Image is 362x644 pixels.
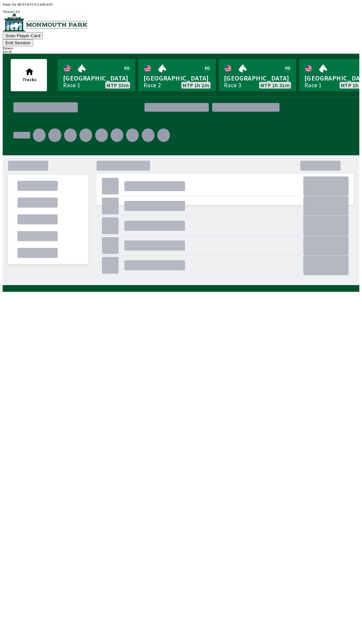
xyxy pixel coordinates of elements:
[183,83,209,88] span: MTP 1h 2m
[143,83,161,88] div: Race 2
[33,128,46,142] div: .
[17,198,58,208] div: .
[157,128,170,142] div: .
[124,260,185,270] div: .
[17,214,58,224] div: .
[124,240,185,251] div: .
[224,74,291,83] span: [GEOGRAPHIC_DATA]
[126,128,139,142] div: .
[95,128,108,142] div: .
[22,76,37,83] span: Tracks
[303,256,349,275] div: .
[3,50,359,54] div: $ 20.00
[124,221,185,231] div: .
[8,161,48,171] div: .
[3,39,33,46] button: End Session
[102,178,119,195] div: .
[3,3,359,6] div: Public ID:
[102,257,119,274] div: .
[3,13,87,32] img: venue logo
[219,59,296,91] a: [GEOGRAPHIC_DATA]Race 3MTP 1h 31m
[224,83,241,88] div: Race 3
[48,128,61,142] div: .
[102,237,119,254] div: .
[283,105,349,110] div: .
[64,128,77,142] div: .
[3,32,43,39] button: Scan Player Card
[17,3,53,6] span: MCF5-KYUY-L42R-43J5
[303,216,349,235] div: .
[260,83,290,88] span: MTP 1h 31m
[124,201,185,211] div: .
[17,248,58,258] div: .
[79,128,92,142] div: .
[102,217,119,234] div: .
[102,198,119,214] div: .
[111,128,123,142] div: .
[173,126,349,159] div: .
[97,212,354,285] div: .
[124,181,185,191] div: .
[13,132,30,139] div: .
[63,83,80,88] div: Race 1
[63,74,130,83] span: [GEOGRAPHIC_DATA]
[107,83,129,88] span: MTP 33m
[303,196,349,216] div: .
[17,231,58,241] div: .
[3,10,359,13] div: Version 1.4.0
[143,74,210,83] span: [GEOGRAPHIC_DATA]
[303,176,349,196] div: .
[11,59,47,91] button: Tracks
[303,236,349,255] div: .
[17,181,58,191] div: .
[142,128,155,142] div: .
[138,59,216,91] a: [GEOGRAPHIC_DATA]Race 2MTP 1h 2m
[304,83,322,88] div: Race 1
[3,46,359,50] div: Balance
[58,59,135,91] a: [GEOGRAPHIC_DATA]Race 1MTP 33m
